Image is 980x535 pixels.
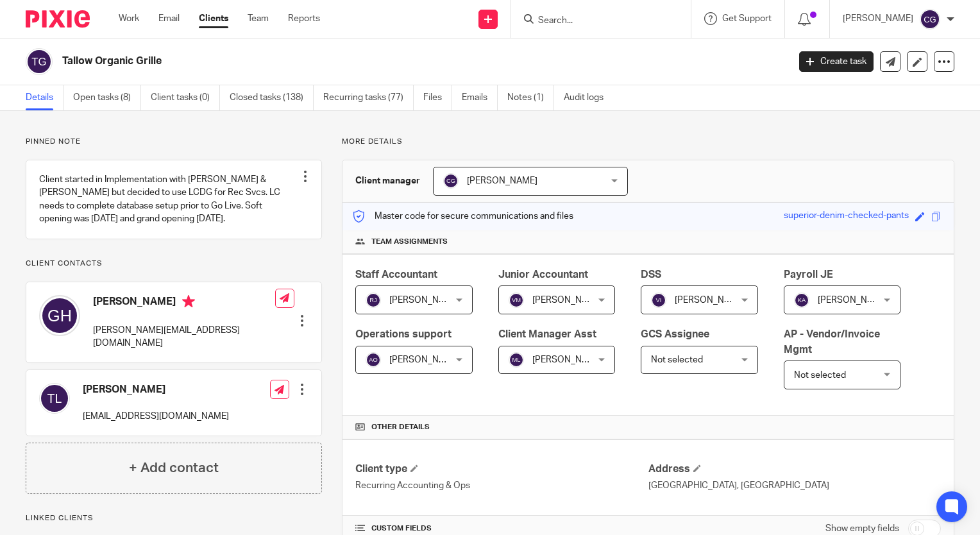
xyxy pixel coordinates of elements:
[648,479,941,492] p: [GEOGRAPHIC_DATA], [GEOGRAPHIC_DATA]
[26,137,322,147] p: Pinned note
[509,352,524,368] img: svg%3E
[423,85,452,110] a: Files
[366,293,381,308] img: svg%3E
[355,174,420,187] h3: Client manager
[93,295,275,311] h4: [PERSON_NAME]
[784,209,909,224] div: superior-denim-checked-pants
[355,523,648,534] h4: CUSTOM FIELDS
[537,15,652,27] input: Search
[352,210,573,223] p: Master code for secure communications and files
[825,522,899,535] label: Show empty fields
[26,48,53,75] img: svg%3E
[651,355,703,364] span: Not selected
[366,352,381,368] img: svg%3E
[371,422,430,432] span: Other details
[83,410,229,423] p: [EMAIL_ADDRESS][DOMAIN_NAME]
[920,9,940,30] img: svg%3E
[323,85,414,110] a: Recurring tasks (77)
[199,12,228,25] a: Clients
[355,269,437,280] span: Staff Accountant
[39,295,80,336] img: svg%3E
[230,85,314,110] a: Closed tasks (138)
[467,176,537,185] span: [PERSON_NAME]
[722,14,772,23] span: Get Support
[342,137,954,147] p: More details
[651,293,666,308] img: svg%3E
[498,329,596,339] span: Client Manager Asst
[182,295,195,308] i: Primary
[532,355,603,364] span: [PERSON_NAME]
[355,463,648,476] h4: Client type
[93,324,275,350] p: [PERSON_NAME][EMAIL_ADDRESS][DOMAIN_NAME]
[564,85,613,110] a: Audit logs
[73,85,141,110] a: Open tasks (8)
[462,85,498,110] a: Emails
[119,12,139,25] a: Work
[83,383,229,396] h4: [PERSON_NAME]
[641,269,661,280] span: DSS
[509,293,524,308] img: svg%3E
[843,12,913,25] p: [PERSON_NAME]
[39,383,70,414] img: svg%3E
[799,51,874,72] a: Create task
[26,85,63,110] a: Details
[532,296,603,305] span: [PERSON_NAME]
[641,329,709,339] span: GCS Assignee
[371,237,448,247] span: Team assignments
[443,173,459,189] img: svg%3E
[288,12,320,25] a: Reports
[507,85,554,110] a: Notes (1)
[26,259,322,269] p: Client contacts
[26,10,90,28] img: Pixie
[675,296,745,305] span: [PERSON_NAME]
[794,293,809,308] img: svg%3E
[355,329,452,339] span: Operations support
[389,355,460,364] span: [PERSON_NAME]
[389,296,460,305] span: [PERSON_NAME]
[158,12,180,25] a: Email
[818,296,888,305] span: [PERSON_NAME]
[784,329,880,354] span: AP - Vendor/Invoice Mgmt
[26,513,322,523] p: Linked clients
[498,269,588,280] span: Junior Accountant
[62,55,636,68] h2: Tallow Organic Grille
[355,479,648,492] p: Recurring Accounting & Ops
[129,458,219,478] h4: + Add contact
[794,371,846,380] span: Not selected
[248,12,269,25] a: Team
[784,269,833,280] span: Payroll JE
[648,463,941,476] h4: Address
[151,85,220,110] a: Client tasks (0)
